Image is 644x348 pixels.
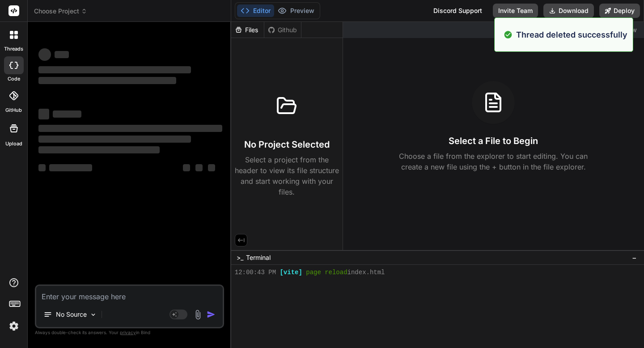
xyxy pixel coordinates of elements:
[49,164,92,171] span: ‌
[55,51,69,58] span: ‌
[207,310,216,319] img: icon
[630,250,639,265] button: −
[193,310,203,320] img: attachment
[6,318,21,334] img: settings
[306,268,347,277] span: page reload
[632,253,637,262] span: −
[235,268,276,277] span: 12:00:43 PM
[38,48,51,61] span: ‌
[5,106,22,114] label: GitHub
[347,268,385,277] span: index.html
[449,135,538,147] h3: Select a File to Begin
[120,330,136,335] span: privacy
[504,29,513,41] img: alert
[274,4,318,17] button: Preview
[231,25,264,34] div: Files
[56,310,87,319] p: No Source
[428,4,487,18] div: Discord Support
[208,164,215,171] span: ‌
[38,146,160,153] span: ‌
[244,138,330,151] h3: No Project Selected
[280,268,302,277] span: [vite]
[393,151,593,172] p: Choose a file from the explorer to start editing. You can create a new file using the + button in...
[38,66,191,73] span: ‌
[38,125,222,132] span: ‌
[183,164,190,171] span: ‌
[4,45,23,53] label: threads
[8,75,20,83] label: code
[195,164,203,171] span: ‌
[493,4,538,18] button: Invite Team
[5,140,22,148] label: Upload
[237,253,243,262] span: >_
[38,109,49,119] span: ‌
[543,4,594,18] button: Download
[89,311,97,318] img: Pick Models
[246,253,271,262] span: Terminal
[38,77,176,84] span: ‌
[599,4,640,18] button: Deploy
[38,136,191,143] span: ‌
[34,7,87,16] span: Choose Project
[35,328,224,337] p: Always double-check its answers. Your in Bind
[235,154,339,197] p: Select a project from the header to view its file structure and start working with your files.
[38,164,46,171] span: ‌
[53,110,81,118] span: ‌
[264,25,301,34] div: Github
[516,29,627,41] p: Thread deleted successfully
[237,4,274,17] button: Editor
